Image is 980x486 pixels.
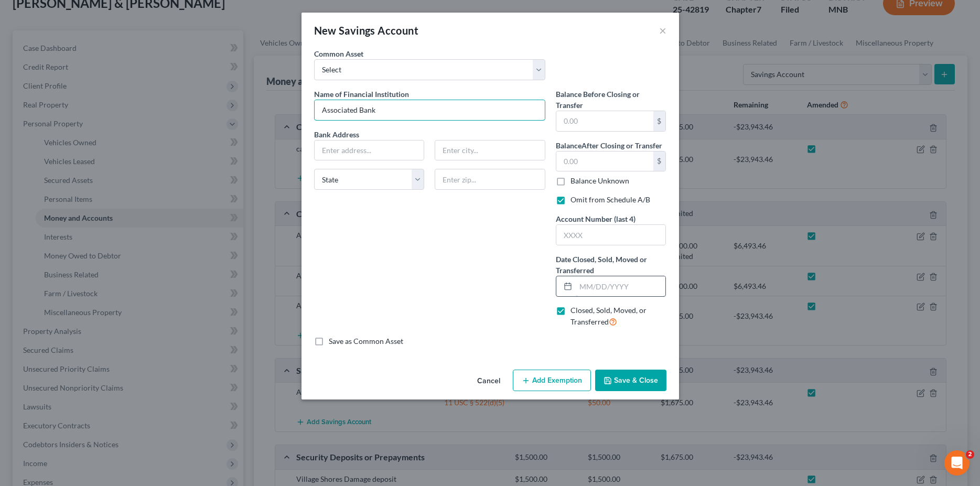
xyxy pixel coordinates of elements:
[556,89,666,111] label: Balance Before Closing or Transfer
[315,100,545,120] input: Enter name...
[314,90,409,99] span: Name of Financial Institution
[329,336,403,347] label: Save as Common Asset
[570,176,629,186] label: Balance Unknown
[581,141,662,150] span: After Closing or Transfer
[435,169,545,190] input: Enter zip...
[576,276,666,296] input: MM/DD/YYYY
[556,255,647,275] span: Date Closed, Sold, Moved or Transferred
[469,371,509,392] button: Cancel
[966,450,974,459] span: 2
[513,370,591,392] button: Add Exemption
[435,141,545,160] input: Enter city...
[556,152,653,171] input: 0.00
[556,140,662,151] label: Balance
[570,195,650,205] label: Omit from Schedule A/B
[556,111,653,131] input: 0.00
[653,111,666,131] div: $
[653,152,666,171] div: $
[944,450,970,476] iframe: Intercom live chat
[556,225,666,245] input: XXXX
[309,129,551,140] label: Bank Address
[315,141,424,160] input: Enter address...
[314,48,363,59] label: Common Asset
[314,23,419,38] div: New Savings Account
[595,370,666,392] button: Save & Close
[659,24,666,37] button: ×
[570,306,647,326] span: Closed, Sold, Moved, or Transferred
[556,213,636,224] label: Account Number (last 4)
